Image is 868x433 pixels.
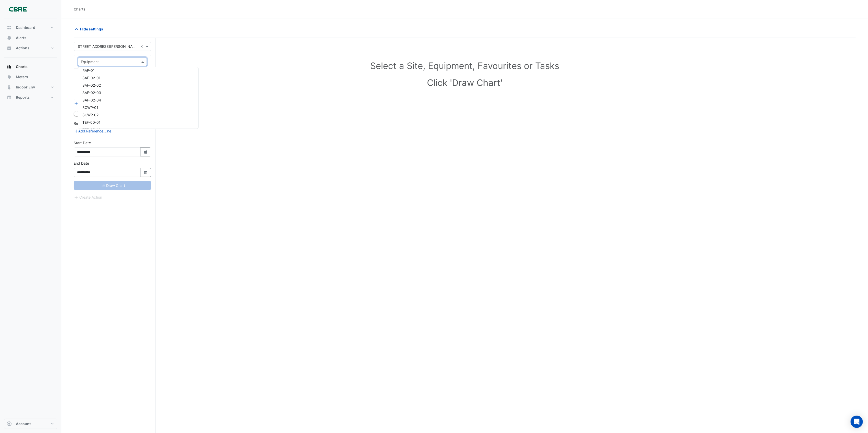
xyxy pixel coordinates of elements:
label: Reference Lines [74,121,101,126]
button: Dashboard [4,22,57,33]
label: End Date [74,161,89,166]
h1: Select a Site, Equipment, Favourites or Tasks [85,60,844,71]
span: TEF-00-01 [82,120,101,124]
span: SAF-02-03 [82,90,101,95]
app-icon: Alerts [7,35,12,40]
span: Indoor Env [16,85,35,90]
button: Alerts [4,33,57,43]
span: TEF-07-01 [82,128,100,132]
button: Indoor Env [4,82,57,92]
span: Hide settings [80,26,103,32]
img: Company Logo [6,4,29,14]
app-icon: Meters [7,74,12,79]
button: Actions [4,43,57,53]
span: Account [16,421,31,426]
button: Add Reference Line [74,128,112,134]
span: Dashboard [16,25,35,30]
app-icon: Reports [7,95,12,100]
app-icon: Indoor Env [7,85,12,90]
fa-icon: Select Date [144,150,148,154]
app-escalated-ticket-create-button: Please correct errors first [74,195,103,199]
h1: Click 'Draw Chart' [85,77,844,88]
app-icon: Dashboard [7,25,12,30]
span: SCWP-02 [82,113,98,117]
div: Charts [74,6,85,12]
span: SAF-02-02 [82,83,101,87]
button: Reports [4,92,57,102]
span: SAF-02-04 [82,98,101,102]
span: Clear [140,44,145,49]
span: SCWP-01 [82,105,98,110]
button: Add Equipment [74,100,105,106]
div: Options List [78,67,198,129]
span: SAF-02-01 [82,76,101,80]
button: Meters [4,72,57,82]
button: Account [4,419,57,429]
span: Reports [16,95,30,100]
label: Start Date [74,140,91,145]
span: RAF-01 [82,68,95,73]
fa-icon: Select Date [144,170,148,175]
div: Open Intercom Messenger [851,416,863,428]
button: Charts [4,62,57,72]
span: Actions [16,45,29,51]
app-icon: Charts [7,64,12,69]
span: Meters [16,74,28,79]
button: Hide settings [74,25,106,33]
span: Charts [16,64,28,69]
span: Alerts [16,35,26,40]
app-icon: Actions [7,45,12,51]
